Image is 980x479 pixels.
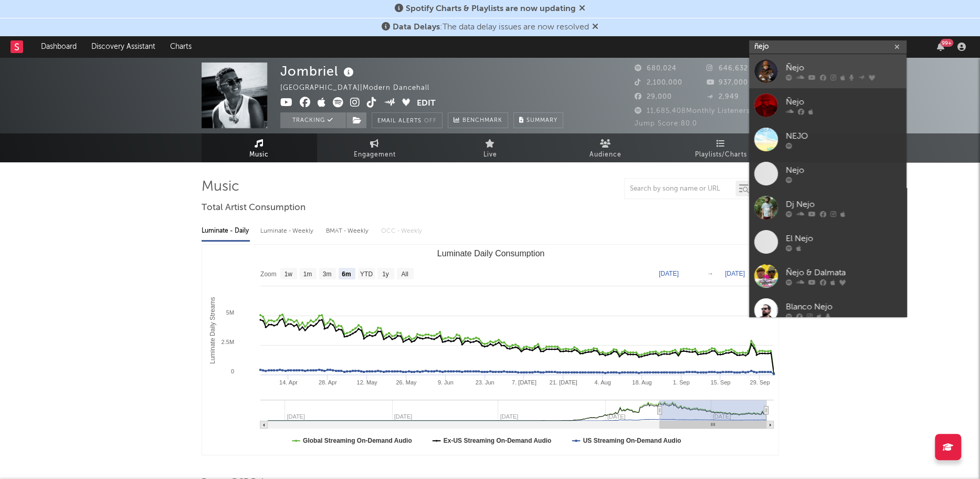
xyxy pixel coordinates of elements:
[202,222,250,240] div: Luminate - Daily
[318,379,336,386] text: 28. Apr
[635,108,750,114] span: 11,685,408 Monthly Listeners
[433,133,548,162] a: Live
[707,93,739,100] span: 2,949
[707,65,748,72] span: 646,632
[749,122,907,157] a: NEJO
[625,185,735,193] input: Search by song name or URL
[548,133,663,162] a: Audience
[635,79,682,86] span: 2,100,000
[749,157,907,191] a: Nejo
[249,149,269,161] span: Music
[725,270,745,277] text: [DATE]
[396,379,417,386] text: 26. May
[937,43,944,51] button: 99+
[475,379,494,386] text: 23. Jun
[448,112,508,128] a: Benchmark
[372,112,442,128] button: Email AlertsOff
[750,379,770,386] text: 29. Sep
[424,118,437,124] em: Off
[326,222,371,240] div: BMAT - Weekly
[635,120,697,127] span: Jump Score: 80.0
[317,133,433,162] a: Engagement
[303,270,312,278] text: 1m
[202,133,317,162] a: Music
[260,222,315,240] div: Luminate - Weekly
[663,133,779,162] a: Playlists/Charts
[635,65,677,72] span: 680,024
[513,112,563,128] button: Summary
[786,198,901,211] div: Dj Nejo
[437,379,453,386] text: 9. Jun
[710,379,730,386] text: 15. Sep
[230,368,234,374] text: 0
[322,270,331,278] text: 3m
[695,149,747,161] span: Playlists/Charts
[401,270,408,278] text: All
[940,39,953,47] div: 99 +
[635,93,672,100] span: 29,000
[163,36,199,57] a: Charts
[202,245,779,455] svg: Luminate Daily Consumption
[549,379,577,386] text: 21. [DATE]
[356,379,377,386] text: 12. May
[34,36,84,57] a: Dashboard
[583,437,681,444] text: US Streaming On-Demand Audio
[786,96,901,108] div: Ñejo
[417,97,436,110] button: Edit
[221,339,234,345] text: 2.5M
[483,149,497,161] span: Live
[226,309,234,316] text: 5M
[280,112,346,128] button: Tracking
[393,23,589,32] span: : The data delay issues are now resolved
[406,5,576,13] span: Spotify Charts & Playlists are now updating
[303,437,412,444] text: Global Streaming On-Demand Audio
[342,270,351,278] text: 6m
[786,61,901,74] div: Ñejo
[749,191,907,225] a: Dj Nejo
[279,379,298,386] text: 14. Apr
[786,266,901,279] div: Ñejo & Dalmata
[707,79,748,86] span: 937,000
[749,259,907,293] a: Ñejo & Dalmata
[511,379,536,386] text: 7. [DATE]
[284,270,292,278] text: 1w
[786,232,901,245] div: El Nejo
[462,114,502,127] span: Benchmark
[280,82,441,95] div: [GEOGRAPHIC_DATA] | Modern Dancehall
[209,297,216,363] text: Luminate Daily Streams
[526,118,557,123] span: Summary
[707,270,713,277] text: →
[437,249,544,258] text: Luminate Daily Consumption
[360,270,372,278] text: YTD
[84,36,163,57] a: Discovery Assistant
[786,164,901,176] div: Nejo
[786,130,901,142] div: NEJO
[592,23,598,32] span: Dismiss
[749,293,907,327] a: Blanco Nejo
[672,379,689,386] text: 1. Sep
[589,149,621,161] span: Audience
[632,379,651,386] text: 18. Aug
[659,270,679,277] text: [DATE]
[393,23,440,32] span: Data Delays
[786,300,901,313] div: Blanco Nejo
[260,270,277,278] text: Zoom
[202,202,305,214] span: Total Artist Consumption
[594,379,610,386] text: 4. Aug
[749,225,907,259] a: El Nejo
[749,40,907,54] input: Search for artists
[354,149,396,161] span: Engagement
[749,88,907,122] a: Ñejo
[749,54,907,88] a: Ñejo
[382,270,389,278] text: 1y
[579,5,585,13] span: Dismiss
[280,63,356,80] div: Jombriel
[443,437,551,444] text: Ex-US Streaming On-Demand Audio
